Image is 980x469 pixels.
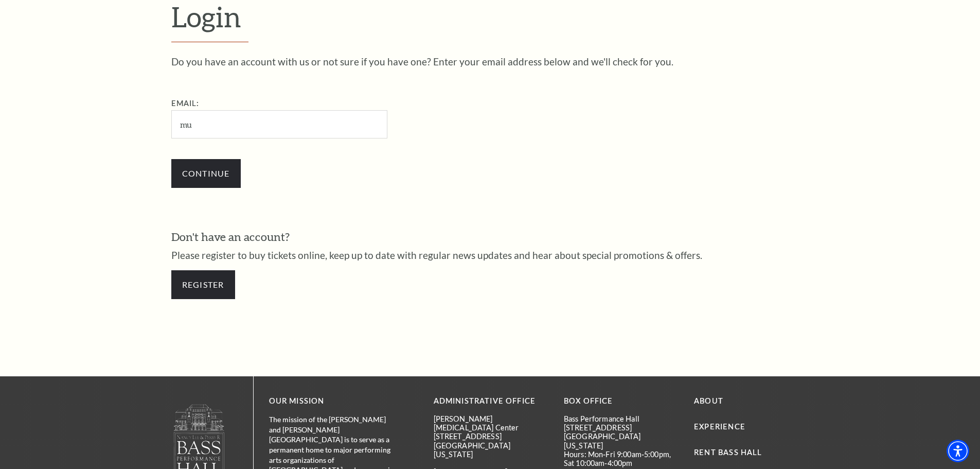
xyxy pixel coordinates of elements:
p: Do you have an account with us or not sure if you have one? Enter your email address below and we... [171,57,809,66]
a: Register [171,270,235,299]
a: Rent Bass Hall [694,448,762,457]
p: Hours: Mon-Fri 9:00am-5:00pm, Sat 10:00am-4:00pm [564,450,679,468]
p: BOX OFFICE [564,395,679,408]
p: [STREET_ADDRESS] [564,423,679,432]
p: [PERSON_NAME][MEDICAL_DATA] Center [434,414,548,432]
input: Required [171,110,387,138]
p: Administrative Office [434,395,548,408]
h3: Don't have an account? [171,229,809,245]
p: Bass Performance Hall [564,414,679,423]
p: [STREET_ADDRESS] [434,432,548,441]
p: [GEOGRAPHIC_DATA][US_STATE] [564,432,679,450]
label: Email: [171,99,200,108]
p: Please register to buy tickets online, keep up to date with regular news updates and hear about s... [171,250,809,260]
a: About [694,396,723,405]
input: Submit button [171,159,241,188]
p: OUR MISSION [269,395,398,408]
div: Accessibility Menu [947,440,969,462]
p: [GEOGRAPHIC_DATA][US_STATE] [434,441,548,459]
a: Experience [694,422,745,431]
